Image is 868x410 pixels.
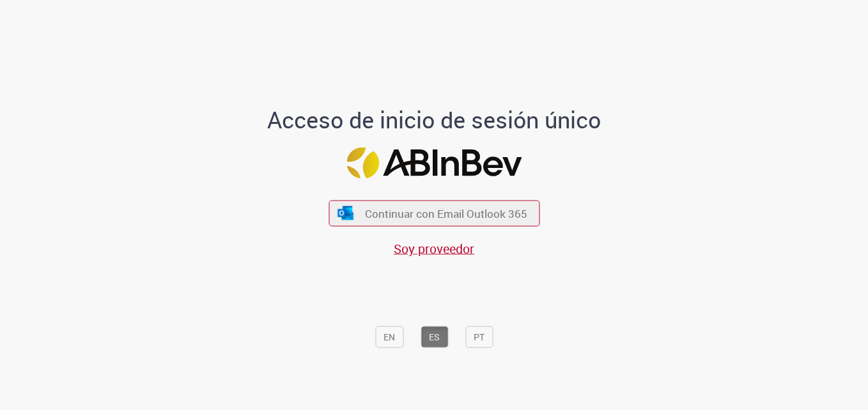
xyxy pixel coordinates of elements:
img: ícone Azure/Microsoft 360 [337,206,355,220]
button: EN [375,326,403,348]
img: Logo ABInBev [346,148,522,179]
button: PT [465,326,493,348]
a: Soy proveedor [394,240,474,257]
span: Continuar con Email Outlook 365 [365,206,527,221]
button: ES [421,326,448,348]
button: ícone Azure/Microsoft 360 Continuar con Email Outlook 365 [329,200,539,226]
h1: Acceso de inicio de sesión único [257,107,612,132]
